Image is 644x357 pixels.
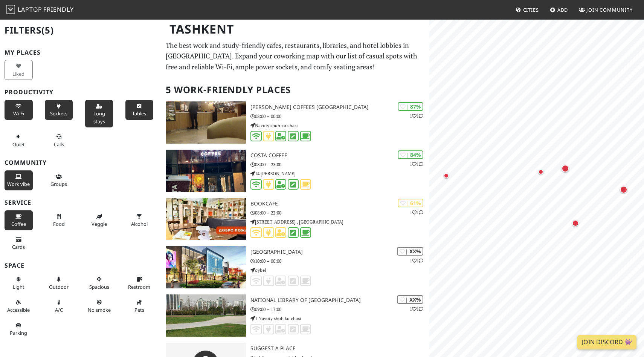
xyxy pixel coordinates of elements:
[45,210,73,230] button: Food
[45,296,73,316] button: A/C
[161,198,430,240] a: BookCafe | 61% 11 BookCafe 08:00 – 22:00 [STREET_ADDRESS] , [GEOGRAPHIC_DATA]
[250,104,429,110] h3: [PERSON_NAME] Coffees [GEOGRAPHIC_DATA]
[250,209,429,216] p: 08:00 – 22:00
[5,159,157,166] h3: Community
[398,199,423,207] div: | 61%
[53,221,65,227] span: Food
[161,246,430,288] a: Tashkent City Mall | XX% 11 [GEOGRAPHIC_DATA] 10:00 – 00:00 oybel
[5,170,33,190] button: Work vibe
[43,5,73,14] span: Friendly
[125,273,154,293] button: Restroom
[18,5,42,14] span: Laptop
[250,315,429,322] p: 1 Navoiy shoh ko'chasi
[85,296,113,316] button: No smoke
[45,100,73,120] button: Sockets
[250,267,429,274] p: oybel
[5,319,33,339] button: Parking
[410,161,423,168] p: 1 1
[161,294,430,337] a: National Library of Uzbekistan | XX% 11 National Library of [GEOGRAPHIC_DATA] 09:00 – 17:00 1 Nav...
[410,112,423,120] p: 1 1
[250,201,429,207] h3: BookCafe
[397,295,423,304] div: | XX%
[5,210,33,230] button: Coffee
[250,218,429,225] p: [STREET_ADDRESS] , [GEOGRAPHIC_DATA]
[12,244,25,250] span: Credit cards
[523,6,539,13] span: Cities
[166,101,246,144] img: Gloria Jean's Coffees Tashkent
[7,181,30,187] span: People working
[250,306,429,313] p: 09:00 – 17:00
[5,233,33,253] button: Cards
[45,170,73,190] button: Groups
[12,141,25,148] span: Quiet
[410,209,423,216] p: 1 1
[85,100,113,127] button: Long stays
[161,150,430,192] a: Costa Coffee | 84% 11 Costa Coffee 08:00 – 23:00 14 [PERSON_NAME]
[620,186,630,196] div: Map marker
[5,273,33,293] button: Light
[572,220,582,230] div: Map marker
[5,296,33,316] button: Accessible
[161,101,430,144] a: Gloria Jean's Coffees Tashkent | 87% 11 [PERSON_NAME] Coffees [GEOGRAPHIC_DATA] 08:00 – 00:00 Nav...
[131,221,148,227] span: Alcohol
[557,6,568,13] span: Add
[92,221,107,227] span: Veggie
[398,102,423,111] div: | 87%
[50,110,67,117] span: Power sockets
[55,306,63,313] span: Air conditioned
[410,305,423,313] p: 1 1
[5,89,157,96] h3: Productivity
[13,110,24,117] span: Stable Wi-Fi
[7,306,30,313] span: Accessible
[125,100,154,120] button: Tables
[45,273,73,293] button: Outdoor
[5,130,33,150] button: Quiet
[134,306,144,313] span: Pet friendly
[125,210,154,230] button: Alcohol
[250,257,429,265] p: 10:00 – 00:00
[85,210,113,230] button: Veggie
[250,113,429,120] p: 08:00 – 00:00
[125,296,154,316] button: Pets
[6,5,15,14] img: LaptopFriendly
[45,130,73,150] button: Calls
[41,24,54,36] span: (5)
[166,246,246,288] img: Tashkent City Mall
[5,199,157,206] h3: Service
[166,198,246,240] img: BookCafe
[562,165,572,175] div: Map marker
[163,19,428,40] h1: Tashkent
[576,3,636,17] a: Join Community
[85,273,113,293] button: Spacious
[10,329,27,336] span: Parking
[250,161,429,168] p: 08:00 – 23:00
[54,141,64,148] span: Video/audio calls
[6,3,74,17] a: LaptopFriendly LaptopFriendly
[89,283,109,290] span: Spacious
[166,78,425,101] h2: 5 Work-Friendly Places
[586,6,633,13] span: Join Community
[5,49,157,56] h3: My Places
[397,247,423,256] div: | XX%
[538,169,547,178] div: Map marker
[166,294,246,337] img: National Library of Uzbekistan
[11,221,26,227] span: Coffee
[93,110,105,124] span: Long stays
[410,257,423,264] p: 1 1
[50,181,67,187] span: Group tables
[5,19,157,42] h2: Filters
[88,306,111,313] span: Smoke free
[250,249,429,255] h3: [GEOGRAPHIC_DATA]
[13,283,24,290] span: Natural light
[166,150,246,192] img: Costa Coffee
[166,40,425,72] p: The best work and study-friendly cafes, restaurants, libraries, and hotel lobbies in [GEOGRAPHIC_...
[250,152,429,159] h3: Costa Coffee
[547,3,571,17] a: Add
[5,262,157,269] h3: Space
[5,100,33,120] button: Wi-Fi
[398,150,423,159] div: | 84%
[250,122,429,129] p: Navoiy shoh ko'chasi
[250,345,429,352] h3: Suggest a Place
[49,283,69,290] span: Outdoor area
[250,297,429,303] h3: National Library of [GEOGRAPHIC_DATA]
